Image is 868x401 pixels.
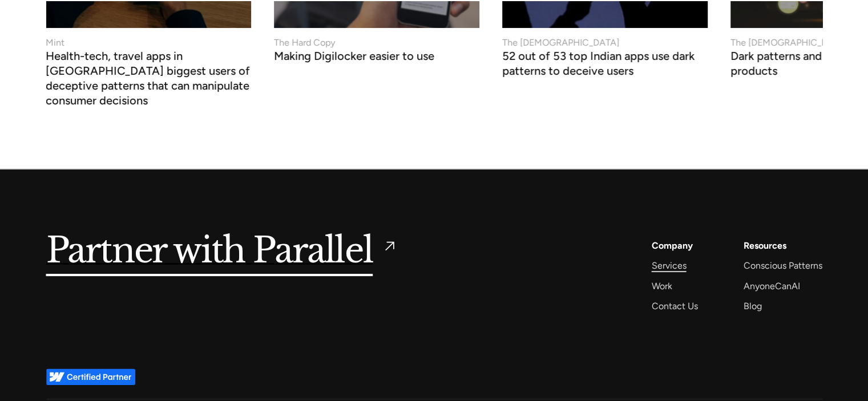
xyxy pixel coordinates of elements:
a: Company [652,238,693,253]
div: The Hard Copy [274,36,335,50]
h5: Partner with Parallel [46,238,373,264]
div: Mint [46,36,64,50]
a: Partner with Parallel [46,238,398,264]
div: Resources [744,238,786,253]
a: Services [652,258,687,273]
h3: Making Digilocker easier to use [274,52,434,63]
a: Conscious Patterns [744,258,822,273]
div: The [DEMOGRAPHIC_DATA] [502,36,619,50]
a: Blog [744,298,762,314]
a: Contact Us [652,298,698,314]
a: Work [652,278,672,294]
h3: Health-tech, travel apps in [GEOGRAPHIC_DATA] biggest users of deceptive patterns that can manipu... [46,52,251,108]
h3: 52 out of 53 top Indian apps use dark patterns to deceive users [502,52,708,78]
a: AnyoneCanAI [744,278,800,294]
